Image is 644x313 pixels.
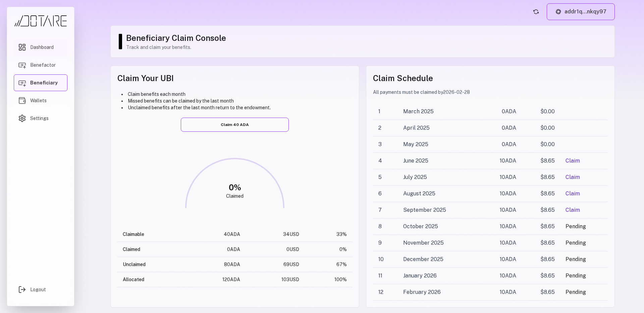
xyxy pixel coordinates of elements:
td: November 2025 [398,235,480,251]
li: Missed benefits can be claimed by the last month [121,98,352,104]
td: 6 [373,186,398,202]
td: 10 ADA [480,186,522,202]
td: 8 [373,218,398,235]
h1: Beneficiary Claim Console [126,33,608,43]
td: 1 [373,104,398,120]
td: $ 8.65 [522,251,560,268]
button: addr1q...nkqy97 [547,3,615,20]
img: Benefactor [18,61,26,69]
li: Unclaimed benefits after the last month return to the endowment. [121,104,352,111]
td: 4 [373,153,398,169]
button: Claim 40 ADA [181,118,289,132]
img: Wallets [18,97,26,105]
td: 9 [373,235,398,251]
span: Settings [30,115,49,122]
div: 0 % [229,182,241,193]
td: 3 [373,136,398,153]
img: Dotare Logo [14,15,67,27]
img: Lace logo [555,8,562,15]
td: $ 8.65 [522,153,560,169]
td: 10 ADA [480,153,522,169]
td: 12 [373,284,398,301]
li: Claim benefits each month [121,91,352,98]
td: October 2025 [398,218,480,235]
td: Claimed [117,242,186,257]
td: 103 USD [246,272,305,287]
td: 10 ADA [480,235,522,251]
td: April 2025 [398,120,480,136]
td: 100 % [305,272,352,287]
td: $ 8.65 [522,186,560,202]
td: 120 ADA [186,272,246,287]
span: Pending [566,289,586,295]
span: Logout [30,286,46,293]
td: 0 ADA [186,242,246,257]
button: Claim [566,157,580,165]
td: 10 ADA [480,169,522,186]
td: $ 8.65 [522,202,560,218]
td: 10 ADA [480,268,522,284]
td: 10 ADA [480,251,522,268]
td: Unclaimed [117,257,186,272]
td: $ 8.65 [522,218,560,235]
td: $ 8.65 [522,235,560,251]
td: December 2025 [398,251,480,268]
td: 10 [373,251,398,268]
h1: Claim Your UBI [117,73,352,83]
td: 40 ADA [186,227,246,242]
td: August 2025 [398,186,480,202]
td: Allocated [117,272,186,287]
td: 34 USD [246,227,305,242]
td: $ 8.65 [522,284,560,301]
td: May 2025 [398,136,480,153]
span: Beneficiary [30,79,58,86]
td: 2 [373,120,398,136]
td: 7 [373,202,398,218]
button: Claim [566,206,580,214]
td: 80 ADA [186,257,246,272]
span: Pending [566,223,586,230]
span: Pending [566,272,586,279]
td: 10 ADA [480,284,522,301]
td: 69 USD [246,257,305,272]
td: $ 8.65 [522,268,560,284]
p: All payments must be claimed by 2026 -02-28 [373,89,608,96]
td: 0 USD [246,242,305,257]
td: 11 [373,268,398,284]
h2: Claim Schedule [373,73,608,83]
td: 10 ADA [480,218,522,235]
td: $ 8.65 [522,169,560,186]
img: Beneficiary [18,79,26,87]
td: January 2026 [398,268,480,284]
button: Claim [566,190,580,198]
td: June 2025 [398,153,480,169]
td: $ 0.00 [522,104,560,120]
td: $ 0.00 [522,120,560,136]
td: Claimable [117,227,186,242]
td: 0 ADA [480,104,522,120]
span: Wallets [30,97,47,104]
td: September 2025 [398,202,480,218]
span: Dashboard [30,44,54,51]
td: February 2026 [398,284,480,301]
button: Claim [566,173,580,181]
td: 5 [373,169,398,186]
p: Track and claim your benefits. [126,44,608,51]
td: July 2025 [398,169,480,186]
td: 67 % [305,257,352,272]
td: March 2025 [398,104,480,120]
td: 0 ADA [480,120,522,136]
div: Claimed [226,193,244,199]
td: 0 % [305,242,352,257]
td: 0 ADA [480,136,522,153]
td: $ 0.00 [522,136,560,153]
td: 33 % [305,227,352,242]
span: Benefactor [30,62,56,68]
span: Pending [566,256,586,262]
span: Pending [566,240,586,246]
td: 10 ADA [480,202,522,218]
button: Refresh account status [531,6,541,17]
